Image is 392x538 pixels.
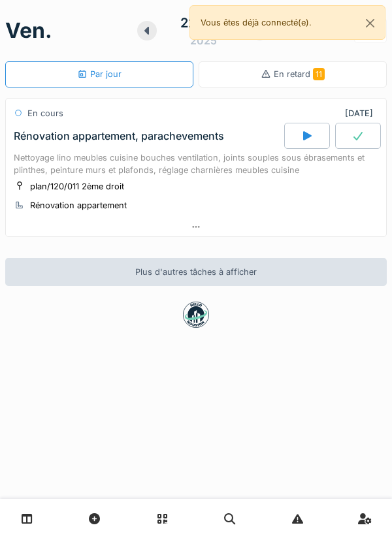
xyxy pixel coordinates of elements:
[77,68,122,80] div: Par jour
[14,151,378,176] div: Nettoyage lino meubles cuisine bouches ventilation, joints souples sous ébrasements et plinthes, ...
[180,13,227,33] div: 22 août
[183,302,209,328] img: badge-BVDL4wpA.svg
[189,5,385,40] div: Vous êtes déjà connecté(e).
[313,68,325,80] span: 11
[5,18,52,43] h1: ven.
[30,180,124,193] div: plan/120/011 2ème droit
[190,33,217,48] div: 2025
[14,130,224,142] div: Rénovation appartement, parachevements
[274,69,325,79] span: En retard
[5,258,387,286] div: Plus d'autres tâches à afficher
[355,6,385,40] button: Close
[27,107,63,119] div: En cours
[30,199,127,212] div: Rénovation appartement
[345,107,378,119] div: [DATE]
